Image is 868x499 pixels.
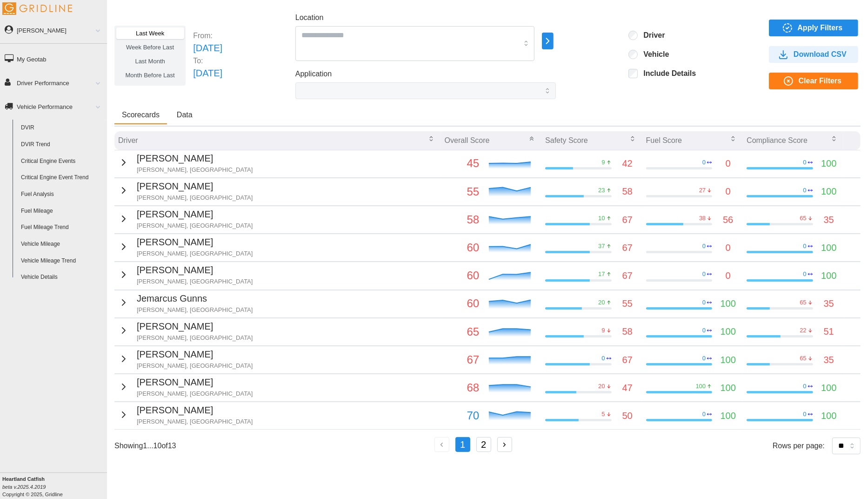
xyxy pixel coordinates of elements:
button: [PERSON_NAME][PERSON_NAME], [GEOGRAPHIC_DATA] [118,151,253,174]
p: 0 [702,242,706,250]
p: 67 [622,241,633,255]
p: 67 [622,353,633,367]
p: Compliance Score [747,135,808,146]
p: 58 [445,211,480,229]
a: DVIR Trend [17,136,107,153]
p: Safety Score [545,135,588,146]
span: Apply Filters [798,20,843,36]
p: 100 [721,381,736,395]
button: Jemarcus Gunns[PERSON_NAME], [GEOGRAPHIC_DATA] [118,291,253,314]
p: 51 [824,324,834,339]
p: [PERSON_NAME] [137,151,253,166]
p: 100 [696,382,706,391]
span: Scorecards [122,111,160,119]
p: [PERSON_NAME], [GEOGRAPHIC_DATA] [137,334,253,342]
p: 0 [702,410,706,418]
p: To: [193,55,222,66]
p: 65 [445,323,480,341]
button: 2 [476,437,491,452]
p: 60 [445,267,480,284]
p: 0 [726,241,731,255]
p: 0 [726,184,731,199]
p: 55 [622,297,633,311]
button: [PERSON_NAME][PERSON_NAME], [GEOGRAPHIC_DATA] [118,207,253,230]
p: 0 [803,186,807,195]
span: Data [177,111,193,119]
p: 47 [622,381,633,395]
p: [PERSON_NAME] [137,207,253,222]
button: [PERSON_NAME][PERSON_NAME], [GEOGRAPHIC_DATA] [118,235,253,258]
p: [PERSON_NAME] [137,179,253,194]
p: 0 [702,158,706,167]
p: 65 [800,354,806,363]
button: [PERSON_NAME][PERSON_NAME], [GEOGRAPHIC_DATA] [118,179,253,202]
p: 5 [602,410,605,418]
p: [PERSON_NAME] [137,235,253,249]
b: Heartland Catfish [2,476,45,482]
a: Vehicle Mileage [17,236,107,253]
p: 67 [622,269,633,283]
p: 27 [699,186,706,195]
button: Clear Filters [769,73,858,89]
p: 0 [726,156,731,171]
p: 10 [598,214,605,223]
p: 67 [622,213,633,227]
p: 58 [622,324,633,339]
p: [PERSON_NAME], [GEOGRAPHIC_DATA] [137,362,253,370]
p: 100 [821,409,836,423]
p: 100 [821,381,836,395]
p: 65 [800,214,806,223]
p: 45 [445,155,480,172]
p: Showing 1 ... 10 of 13 [114,440,176,451]
img: Gridline [2,2,72,15]
a: Vehicle Details [17,269,107,286]
p: 100 [721,409,736,423]
p: 68 [445,379,480,397]
p: Overall Score [445,135,490,146]
p: 0 [803,158,807,167]
p: 60 [445,239,480,256]
p: [DATE] [193,41,222,55]
p: [PERSON_NAME] [137,263,253,277]
p: 0 [803,242,807,250]
p: 0 [702,354,706,363]
p: 0 [803,270,807,278]
span: Download CSV [794,47,847,62]
label: Include Details [638,69,696,78]
a: Critical Engine Event Trend [17,169,107,186]
i: beta v.2025.4.2019 [2,484,46,490]
p: 100 [821,156,836,171]
p: [PERSON_NAME], [GEOGRAPHIC_DATA] [137,306,253,314]
div: Copyright © 2025, Gridline [2,475,107,498]
p: 58 [622,184,633,199]
p: 56 [723,213,733,227]
a: Critical Engine Events [17,153,107,170]
p: 9 [602,158,605,167]
p: [PERSON_NAME], [GEOGRAPHIC_DATA] [137,418,253,426]
p: 38 [699,214,706,223]
p: 35 [824,297,834,311]
label: Vehicle [638,50,669,59]
p: 0 [803,410,807,418]
button: Apply Filters [769,20,858,36]
p: [PERSON_NAME], [GEOGRAPHIC_DATA] [137,222,253,230]
p: 100 [821,241,836,255]
p: 100 [721,353,736,367]
p: 0 [803,382,807,391]
p: 100 [721,324,736,339]
p: [PERSON_NAME], [GEOGRAPHIC_DATA] [137,390,253,398]
p: 35 [824,213,834,227]
p: [PERSON_NAME], [GEOGRAPHIC_DATA] [137,249,253,258]
p: [PERSON_NAME], [GEOGRAPHIC_DATA] [137,277,253,286]
label: Location [295,12,324,24]
p: Jemarcus Gunns [137,291,253,306]
button: 1 [455,437,470,452]
p: 70 [445,407,480,425]
p: 37 [598,242,605,250]
p: [DATE] [193,66,222,81]
p: 67 [445,351,480,369]
p: 9 [602,326,605,335]
p: 20 [598,298,605,307]
p: 0 [702,326,706,335]
p: 100 [721,297,736,311]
